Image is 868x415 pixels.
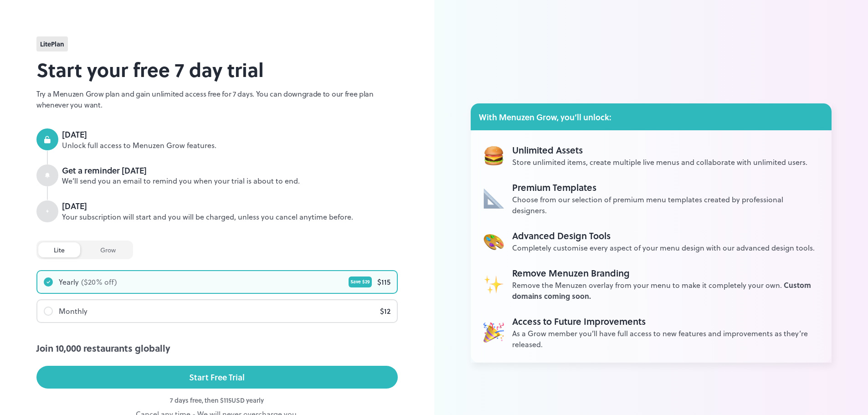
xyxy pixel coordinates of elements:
[512,242,815,253] div: Completely customise every aspect of your menu design with our advanced design tools.
[189,370,245,384] div: Start Free Trial
[512,314,819,328] div: Access to Future Improvements
[81,277,117,287] div: ($ 20 % off)
[36,55,398,84] h2: Start your free 7 day trial
[512,180,819,194] div: Premium Templates
[512,194,819,216] div: Choose from our selection of premium menu templates created by professional designers.
[483,274,504,294] img: Unlimited Assets
[36,366,398,389] button: Start Free Trial
[377,277,390,287] div: $ 115
[512,280,819,302] div: Remove the Menuzen overlay from your menu to make it completely your own.
[59,306,87,317] div: Monthly
[512,229,815,242] div: Advanced Design Tools
[471,103,832,130] div: With Menuzen Grow, you’ll unlock:
[36,341,398,355] div: Join 10,000 restaurants globally
[512,157,807,168] div: Store unlimited items, create multiple live menus and collaborate with unlimited users.
[85,242,131,257] div: grow
[62,128,398,140] div: [DATE]
[483,322,504,343] img: Unlimited Assets
[36,88,398,110] p: Try a Menuzen Grow plan and gain unlimited access free for 7 days. You can downgrade to our free ...
[483,231,504,251] img: Unlimited Assets
[62,200,398,212] div: [DATE]
[349,277,372,287] div: Save $ 29
[62,176,398,186] div: We’ll send you an email to remind you when your trial is about to end.
[38,242,80,257] div: lite
[62,140,398,151] div: Unlock full access to Menuzen Grow features.
[483,188,504,209] img: Unlimited Assets
[512,280,811,301] span: Custom domains coming soon.
[36,395,398,405] div: 7 days free, then $ 115 USD yearly
[40,39,64,49] span: lite Plan
[512,328,819,350] div: As a Grow member you’ll have full access to new features and improvements as they’re released.
[62,212,398,222] div: Your subscription will start and you will be charged, unless you cancel anytime before.
[483,145,504,166] img: Unlimited Assets
[380,306,390,317] div: $ 12
[62,164,398,176] div: Get a reminder [DATE]
[512,143,807,157] div: Unlimited Assets
[512,266,819,280] div: Remove Menuzen Branding
[59,277,79,287] div: Yearly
